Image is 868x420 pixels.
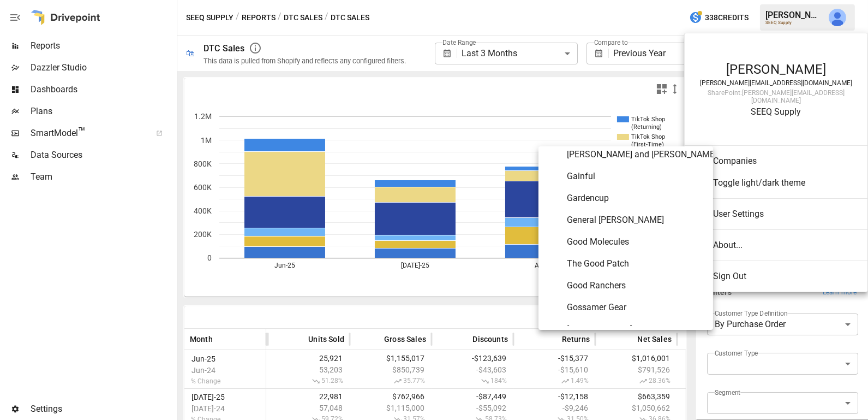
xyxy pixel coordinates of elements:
span: [PERSON_NAME] and [PERSON_NAME] [567,148,704,161]
span: Sign Out [713,270,851,283]
span: About... [713,239,851,252]
div: SEEQ Supply [696,107,857,117]
div: [PERSON_NAME] [696,62,857,77]
span: User Settings [713,208,859,221]
div: SharePoint: [PERSON_NAME][EMAIL_ADDRESS][DOMAIN_NAME] [696,89,857,104]
span: Good Molecules [567,235,704,249]
span: The Good Patch [567,257,704,270]
div: [PERSON_NAME][EMAIL_ADDRESS][DOMAIN_NAME] [696,79,857,87]
span: Toggle light/dark theme [713,176,851,190]
span: General [PERSON_NAME] [567,214,704,227]
span: Gossamer Gear [567,301,704,314]
span: Good Ranchers [567,279,704,292]
span: [PERSON_NAME] [567,323,704,336]
span: Gainful [567,170,704,183]
span: Gardencup [567,192,704,205]
span: Companies [713,155,851,168]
